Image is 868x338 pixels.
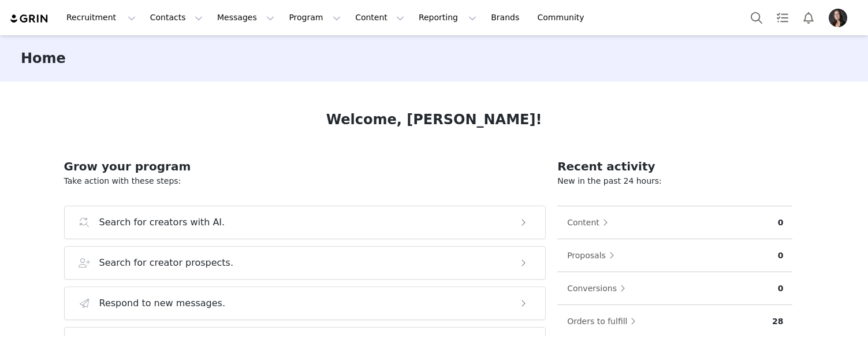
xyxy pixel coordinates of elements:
button: Program [282,5,348,31]
a: Brands [484,5,530,31]
button: Content [567,213,614,232]
button: Search [744,5,769,31]
p: 0 [778,217,784,229]
h1: Welcome, [PERSON_NAME]! [326,109,542,130]
button: Search for creator prospects. [64,246,546,280]
img: grin logo [9,13,50,24]
button: Messages [210,5,281,31]
h2: Grow your program [64,158,546,175]
h3: Home [21,48,66,69]
button: Reporting [412,5,483,31]
h3: Search for creator prospects. [99,256,234,270]
button: Conversions [567,279,631,298]
button: Contacts [143,5,210,31]
p: 28 [772,315,783,328]
p: 0 [778,250,784,262]
p: Take action with these steps: [64,175,546,187]
button: Profile [822,9,859,27]
button: Content [348,5,411,31]
img: 1249dcc0-67b5-4975-ba00-a1cbfaacac50.jpg [829,9,847,27]
a: Tasks [770,5,795,31]
button: Respond to new messages. [64,287,546,320]
h3: Respond to new messages. [99,296,226,310]
button: Recruitment [59,5,143,31]
p: New in the past 24 hours: [557,175,792,187]
h2: Recent activity [557,158,792,175]
a: Community [531,5,597,31]
button: Proposals [567,246,620,265]
p: 0 [778,283,784,295]
button: Search for creators with AI. [64,206,546,239]
button: Notifications [796,5,821,31]
h3: Search for creators with AI. [99,216,225,229]
button: Orders to fulfill [567,312,642,330]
